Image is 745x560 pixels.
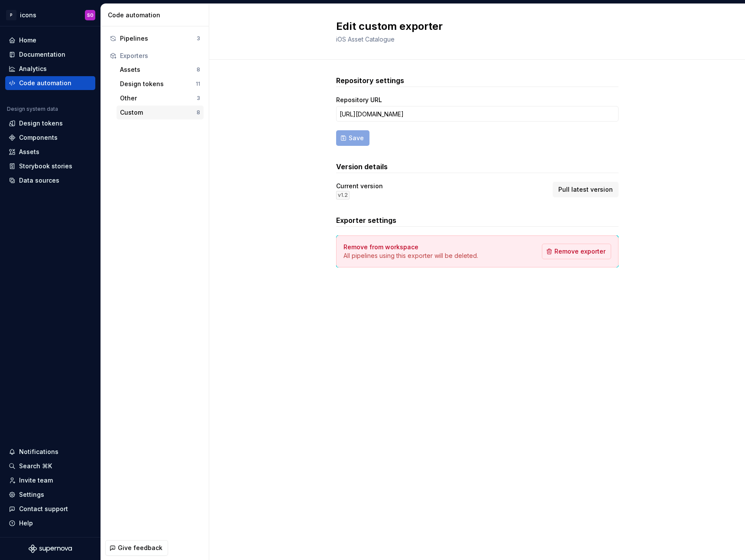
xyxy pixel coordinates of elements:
div: Components [19,133,58,142]
div: Design system data [7,106,58,113]
button: Pull latest version [553,182,619,197]
div: P [6,10,16,20]
span: Give feedback [118,544,162,552]
a: Components [5,131,95,145]
h2: Edit custom exporter [336,19,608,33]
a: Settings [5,488,95,502]
button: Help [5,516,95,530]
div: Code automation [108,11,205,19]
div: Invite team [19,476,53,485]
div: Analytics [19,64,47,73]
span: Remove exporter [554,247,606,256]
svg: Supernova Logo [29,544,72,553]
button: Assets8 [117,63,204,77]
button: Custom8 [117,106,204,119]
div: Help [19,519,33,528]
div: Custom [120,108,197,117]
div: icons [20,11,36,19]
a: Home [5,33,95,47]
div: 3 [197,35,200,42]
div: Contact support [19,505,68,513]
div: 11 [196,80,200,87]
h4: Remove from workspace [343,243,418,251]
div: Other [120,94,197,103]
button: Give feedback [105,540,168,556]
h3: Repository settings [336,75,619,86]
div: Design tokens [120,80,196,88]
a: Storybook stories [5,159,95,173]
button: PiconsSO [2,6,99,24]
button: Notifications [5,445,95,459]
a: Assets [5,145,95,159]
div: v 1.2 [336,191,350,200]
button: Search ⌘K [5,459,95,473]
div: SO [87,12,94,19]
span: Pull latest version [558,185,613,194]
div: Code automation [19,79,71,87]
div: Documentation [19,50,65,59]
div: Exporters [120,51,200,60]
div: Pipelines [120,34,197,43]
div: 8 [197,66,200,73]
a: Code automation [5,76,95,90]
h3: Version details [336,161,619,172]
div: Search ⌘K [19,462,52,470]
div: 3 [197,95,200,102]
div: Data sources [19,176,59,185]
div: Storybook stories [19,162,72,171]
label: Repository URL [336,96,382,104]
a: Invite team [5,473,95,487]
button: Other3 [117,91,204,105]
div: Settings [19,490,44,499]
div: 8 [197,109,200,116]
button: Pipelines3 [106,32,204,45]
a: Design tokens [5,116,95,130]
span: iOS Asset Catalogue [336,35,395,43]
button: Remove exporter [542,244,611,259]
button: Contact support [5,502,95,516]
button: Design tokens11 [117,77,204,91]
div: Home [19,36,36,45]
div: Assets [19,148,39,156]
div: Assets [120,65,197,74]
div: Current version [336,182,383,190]
a: Analytics [5,62,95,76]
a: Documentation [5,48,95,61]
div: Notifications [19,447,58,456]
div: Design tokens [19,119,63,128]
a: Data sources [5,174,95,187]
h3: Exporter settings [336,215,619,225]
p: All pipelines using this exporter will be deleted. [343,251,478,260]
